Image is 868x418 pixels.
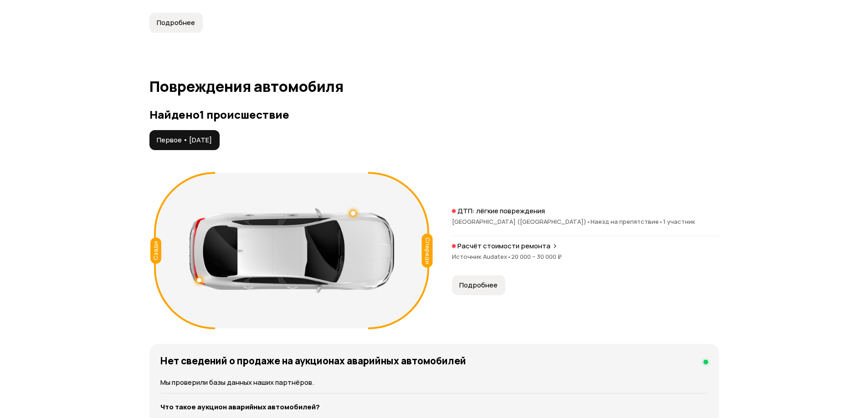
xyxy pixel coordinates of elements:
span: [GEOGRAPHIC_DATA] ([GEOGRAPHIC_DATA]) [452,217,591,226]
p: ДТП: лёгкие повреждения [457,206,545,216]
h3: Найдено 1 происшествие [149,108,719,121]
span: • [586,217,591,226]
span: Наезд на препятствие [591,217,663,226]
span: • [507,252,511,261]
span: Подробнее [459,281,498,290]
button: Подробнее [149,13,203,33]
div: Сзади [150,237,161,264]
span: 1 участник [663,217,695,226]
p: Расчёт стоимости ремонта [457,242,550,251]
button: Первое • [DATE] [149,130,220,150]
button: Подробнее [452,275,505,295]
p: Мы проверили базы данных наших партнёров. [160,378,708,388]
span: Источник Audatex [452,252,511,261]
span: Подробнее [157,18,195,27]
strong: Что такое аукцион аварийных автомобилей? [160,402,320,412]
span: 20 000 – 30 000 ₽ [511,252,562,261]
span: Первое • [DATE] [157,136,212,145]
span: • [659,217,663,226]
div: Спереди [421,234,432,268]
h1: Повреждения автомобиля [149,78,719,95]
h4: Нет сведений о продаже на аукционах аварийных автомобилей [160,355,466,367]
